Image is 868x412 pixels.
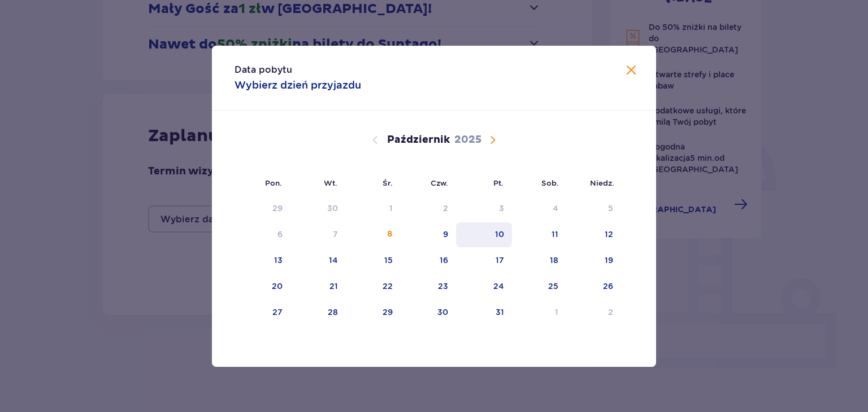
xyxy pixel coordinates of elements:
[541,178,559,187] small: Sob.
[235,78,361,92] p: Wybierz dzień przyjazdu
[387,229,393,240] div: 8
[324,178,337,187] small: Wt.
[235,248,290,273] td: 13
[454,133,481,147] p: 2025
[389,203,393,214] div: 1
[290,248,346,273] td: 14
[383,280,393,292] div: 22
[272,280,283,292] div: 20
[496,306,504,318] div: 31
[431,178,448,187] small: Czw.
[290,196,346,221] td: Data niedostępna. wtorek, 30 września 2025
[329,255,338,266] div: 14
[605,229,613,240] div: 12
[346,248,401,273] td: 15
[512,222,567,247] td: 11
[603,280,613,292] div: 26
[493,280,504,292] div: 24
[401,248,457,273] td: 16
[235,64,292,76] p: Data pobytu
[437,306,448,318] div: 30
[496,255,504,266] div: 17
[274,255,283,266] div: 13
[555,306,558,318] div: 1
[346,274,401,299] td: 22
[290,274,346,299] td: 21
[566,248,621,273] td: 19
[443,229,448,240] div: 9
[456,222,512,247] td: 10
[495,229,504,240] div: 10
[401,222,457,247] td: 9
[512,274,567,299] td: 25
[566,274,621,299] td: 26
[608,306,613,318] div: 2
[456,196,512,221] td: Data niedostępna. piątek, 3 października 2025
[368,133,382,147] button: Poprzedni miesiąc
[456,248,512,273] td: 17
[552,229,558,240] div: 11
[383,178,393,187] small: Śr.
[383,306,393,318] div: 29
[387,133,450,147] p: Październik
[512,300,567,325] td: 1
[566,222,621,247] td: 12
[272,306,283,318] div: 27
[235,300,290,325] td: 27
[548,280,558,292] div: 25
[346,300,401,325] td: 29
[486,133,500,147] button: Następny miesiąc
[512,196,567,221] td: Data niedostępna. sobota, 4 października 2025
[440,255,448,266] div: 16
[605,255,613,266] div: 19
[566,300,621,325] td: 2
[272,203,283,214] div: 29
[553,203,558,214] div: 4
[346,196,401,221] td: Data niedostępna. środa, 1 października 2025
[443,203,448,214] div: 2
[333,229,338,240] div: 7
[608,203,613,214] div: 5
[346,222,401,247] td: 8
[290,300,346,325] td: 28
[512,248,567,273] td: 18
[401,196,457,221] td: Data niedostępna. czwartek, 2 października 2025
[401,274,457,299] td: 23
[493,178,504,187] small: Pt.
[235,196,290,221] td: Data niedostępna. poniedziałek, 29 września 2025
[456,300,512,325] td: 31
[277,229,283,240] div: 6
[624,64,638,78] button: Zamknij
[384,255,393,266] div: 15
[329,280,338,292] div: 21
[550,255,558,266] div: 18
[456,274,512,299] td: 24
[566,196,621,221] td: Data niedostępna. niedziela, 5 października 2025
[590,178,614,187] small: Niedz.
[401,300,457,325] td: 30
[235,222,290,247] td: Data niedostępna. poniedziałek, 6 października 2025
[438,280,448,292] div: 23
[327,203,338,214] div: 30
[499,203,504,214] div: 3
[235,274,290,299] td: 20
[265,178,282,187] small: Pon.
[290,222,346,247] td: Data niedostępna. wtorek, 7 października 2025
[328,306,338,318] div: 28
